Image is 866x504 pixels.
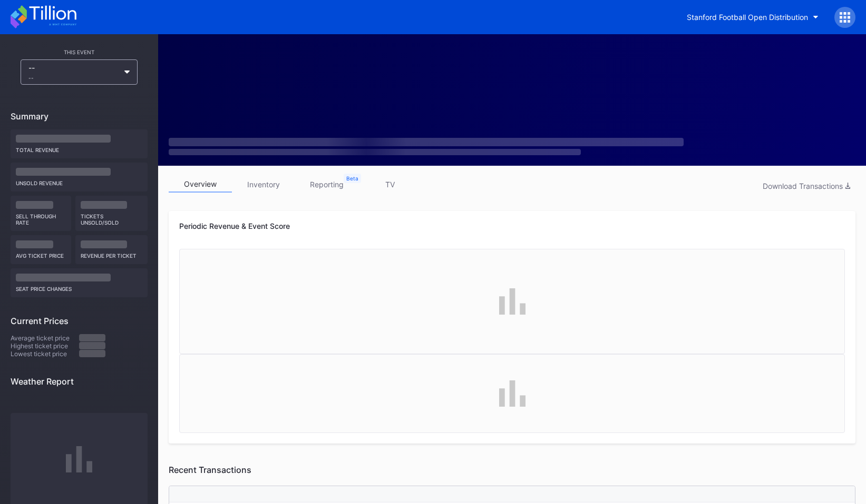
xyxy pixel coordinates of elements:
div: Revenue per ticket [81,248,143,259]
div: Current Prices [11,316,148,326]
div: Lowest ticket price [11,350,79,358]
div: Unsold Revenue [16,176,142,186]
div: Stanford Football Open Distribution [687,13,808,22]
div: Recent Transactions [169,465,855,475]
div: Summary [11,111,148,122]
div: This Event [11,49,148,55]
button: Download Transactions [757,179,855,193]
a: overview [169,176,232,193]
button: Stanford Football Open Distribution [679,7,826,27]
a: reporting [295,176,358,193]
div: Average ticket price [11,334,79,342]
div: Download Transactions [763,182,850,190]
div: Avg ticket price [16,248,66,259]
div: Sell Through Rate [16,209,66,226]
div: Highest ticket price [11,342,79,350]
div: Periodic Revenue & Event Score [179,221,845,230]
a: inventory [232,176,295,193]
div: Tickets Unsold/Sold [81,209,143,226]
div: Total Revenue [16,143,142,153]
div: -- [28,75,119,81]
div: Weather Report [11,376,148,387]
div: -- [28,63,119,81]
a: TV [358,176,422,193]
div: seat price changes [16,281,142,292]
